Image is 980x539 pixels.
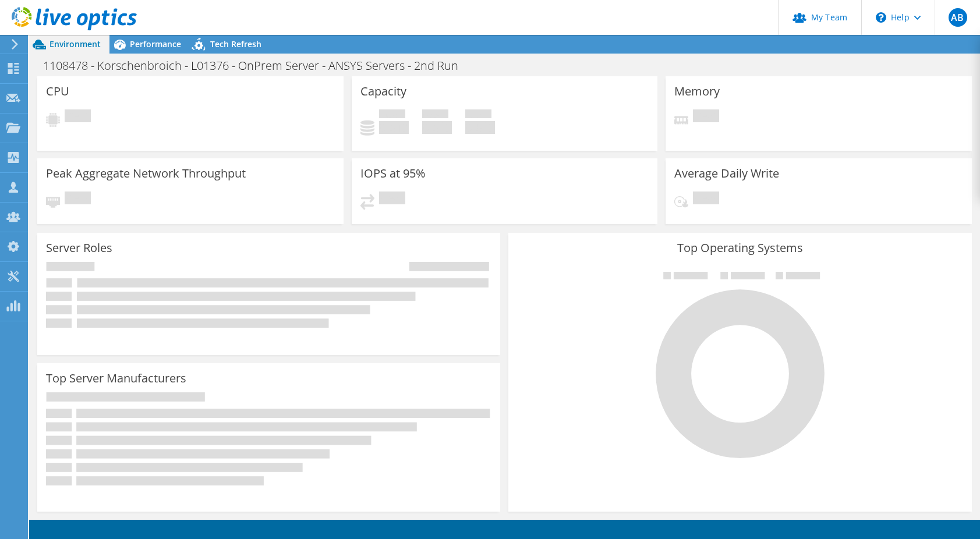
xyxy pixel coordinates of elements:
[517,242,963,254] h3: Top Operating Systems
[65,192,91,207] span: Pending
[49,38,101,49] span: Environment
[360,85,406,98] h3: Capacity
[693,109,719,125] span: Pending
[38,59,476,72] h1: 1108478 - Korschenbroich - L01376 - OnPrem Server - ANSYS Servers - 2nd Run
[379,109,405,121] span: Used
[130,38,181,49] span: Performance
[693,192,719,207] span: Pending
[46,372,186,385] h3: Top Server Manufacturers
[379,121,409,134] h4: 0 GiB
[65,109,91,125] span: Pending
[674,167,779,180] h3: Average Daily Write
[46,167,246,180] h3: Peak Aggregate Network Throughput
[360,167,426,180] h3: IOPS at 95%
[210,38,261,49] span: Tech Refresh
[465,109,491,121] span: Total
[422,121,452,134] h4: 0 GiB
[46,85,69,98] h3: CPU
[46,242,112,254] h3: Server Roles
[379,192,405,207] span: Pending
[949,8,967,27] span: AB
[674,85,720,98] h3: Memory
[876,12,886,23] svg: \n
[422,109,448,121] span: Free
[465,121,495,134] h4: 0 GiB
